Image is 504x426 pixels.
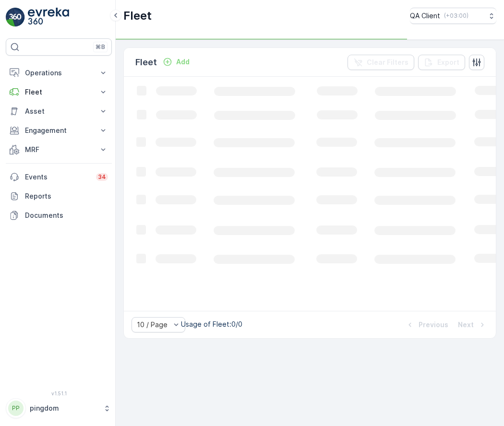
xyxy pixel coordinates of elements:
[96,43,105,51] p: ⌘B
[25,211,108,220] p: Documents
[25,191,108,201] p: Reports
[123,8,152,24] p: Fleet
[6,102,112,121] button: Asset
[444,12,468,20] p: ( +03:00 )
[30,403,98,413] p: pingdom
[6,83,112,102] button: Fleet
[6,8,25,27] img: logo
[404,319,449,331] button: Previous
[25,172,90,182] p: Events
[418,55,465,70] button: Export
[410,11,440,21] p: QA Client
[367,58,408,67] p: Clear Filters
[28,8,69,27] img: logo_light-DOdMpM7g.png
[135,56,157,69] p: Fleet
[6,187,112,206] a: Reports
[25,126,93,135] p: Engagement
[25,145,93,154] p: MRF
[25,87,93,97] p: Fleet
[6,121,112,140] button: Engagement
[410,8,496,24] button: QA Client(+03:00)
[176,57,190,67] p: Add
[437,58,459,67] p: Export
[8,401,24,416] div: PP
[6,140,112,159] button: MRF
[6,390,112,396] span: v 1.51.1
[419,320,448,330] p: Previous
[6,167,112,187] a: Events34
[348,55,414,70] button: Clear Filters
[25,106,93,116] p: Asset
[457,319,488,331] button: Next
[6,206,112,225] a: Documents
[98,173,106,181] p: 34
[6,398,112,418] button: PPpingdom
[458,320,474,330] p: Next
[159,56,193,68] button: Add
[25,68,93,78] p: Operations
[181,319,242,329] p: Usage of Fleet : 0/0
[6,63,112,83] button: Operations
